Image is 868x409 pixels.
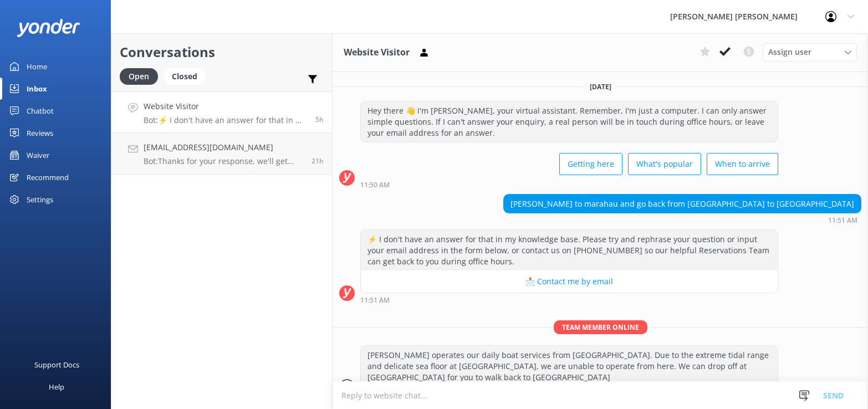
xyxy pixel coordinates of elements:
[361,270,778,293] button: 📩 Contact me by email
[120,70,164,82] a: Open
[120,68,158,85] div: Open
[361,346,778,386] div: [PERSON_NAME] operates our daily boat services from [GEOGRAPHIC_DATA]. Due to the extreme tidal r...
[559,153,622,175] button: Getting here
[34,354,79,376] div: Support Docs
[49,376,64,398] div: Help
[583,82,618,91] span: [DATE]
[315,115,324,124] span: Sep 20 2025 11:51am (UTC +12:00) Pacific/Auckland
[361,230,778,270] div: ⚡ I don't have an answer for that in my knowledge base. Please try and rephrase your question or ...
[27,55,47,78] div: Home
[27,78,47,100] div: Inbox
[768,46,811,58] span: Assign user
[504,195,861,213] div: [PERSON_NAME] to marahau and go back from [GEOGRAPHIC_DATA] to [GEOGRAPHIC_DATA]
[27,144,49,166] div: Waiver
[360,296,778,304] div: Sep 20 2025 11:51am (UTC +12:00) Pacific/Auckland
[360,181,778,188] div: Sep 20 2025 11:50am (UTC +12:00) Pacific/Auckland
[763,43,857,61] div: Assign User
[144,100,307,113] h4: Website Visitor
[144,141,303,154] h4: [EMAIL_ADDRESS][DOMAIN_NAME]
[27,122,53,144] div: Reviews
[503,216,861,224] div: Sep 20 2025 11:51am (UTC +12:00) Pacific/Auckland
[111,133,332,175] a: [EMAIL_ADDRESS][DOMAIN_NAME]Bot:Thanks for your response, we'll get back to you as soon as we can...
[344,45,410,60] h3: Website Visitor
[17,19,80,37] img: yonder-white-logo.png
[27,100,54,122] div: Chatbot
[360,182,390,188] strong: 11:50 AM
[120,42,324,63] h2: Conversations
[628,153,701,175] button: What's popular
[360,297,390,304] strong: 11:51 AM
[361,101,778,142] div: Hey there 👋 I'm [PERSON_NAME], your virtual assistant. Remember, I'm just a computer. I can only ...
[144,115,307,125] p: Bot: ⚡ I don't have an answer for that in my knowledge base. Please try and rephrase your questio...
[111,91,332,133] a: Website VisitorBot:⚡ I don't have an answer for that in my knowledge base. Please try and rephras...
[164,68,206,85] div: Closed
[144,156,303,166] p: Bot: Thanks for your response, we'll get back to you as soon as we can during opening hours.
[27,188,53,211] div: Settings
[554,320,647,334] span: Team member online
[312,156,324,166] span: Sep 19 2025 07:35pm (UTC +12:00) Pacific/Auckland
[27,166,69,188] div: Recommend
[164,70,211,82] a: Closed
[828,217,857,224] strong: 11:51 AM
[707,153,778,175] button: When to arrive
